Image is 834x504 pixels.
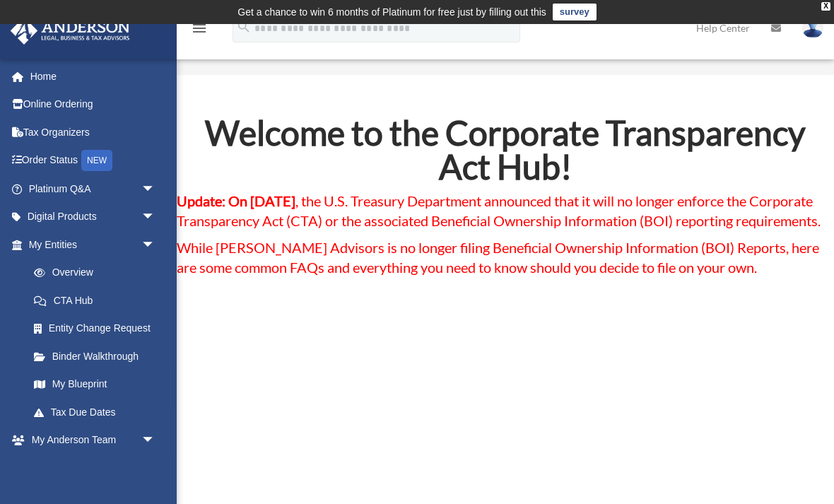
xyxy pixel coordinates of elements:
[177,192,295,209] strong: Update: On [DATE]
[802,18,823,38] img: User Pic
[141,454,170,483] span: arrow_drop_down
[10,146,177,175] a: Order StatusNEW
[141,203,170,232] span: arrow_drop_down
[177,116,834,191] h2: Welcome to the Corporate Transparency Act Hub!
[141,426,170,455] span: arrow_drop_down
[10,426,177,455] a: My Anderson Teamarrow_drop_down
[10,454,177,482] a: My Documentsarrow_drop_down
[20,315,177,343] a: Entity Change Request
[20,342,177,370] a: Binder Walkthrough
[177,239,819,276] span: While [PERSON_NAME] Advisors is no longer filing Beneficial Ownership Information (BOI) Reports, ...
[553,4,597,20] a: survey
[10,118,177,146] a: Tax Organizers
[20,259,177,287] a: Overview
[141,230,170,259] span: arrow_drop_down
[191,20,208,37] i: menu
[20,398,177,426] a: Tax Due Dates
[10,62,177,90] a: Home
[177,192,821,229] span: , the U.S. Treasury Department announced that it will no longer enforce the Corporate Transparenc...
[20,370,177,399] a: My Blueprint
[237,4,546,20] div: Get a chance to win 6 months of Platinum for free just by filling out this
[10,230,177,259] a: My Entitiesarrow_drop_down
[821,2,830,11] div: close
[6,17,134,45] img: Anderson Advisors Platinum Portal
[141,175,170,204] span: arrow_drop_down
[236,19,252,35] i: search
[20,286,170,315] a: CTA Hub
[10,90,177,119] a: Online Ordering
[81,150,112,171] div: NEW
[10,203,177,231] a: Digital Productsarrow_drop_down
[191,25,208,37] a: menu
[10,175,177,203] a: Platinum Q&Aarrow_drop_down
